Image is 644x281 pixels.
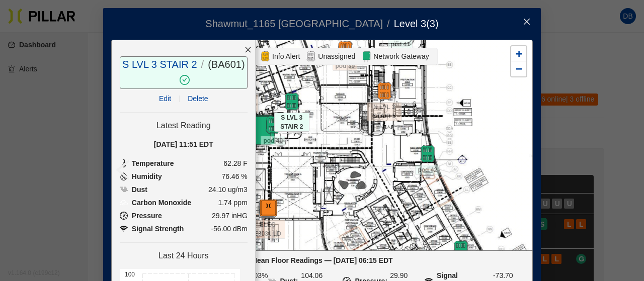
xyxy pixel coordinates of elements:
span: S LVL 3 STAIR 2 [274,113,309,132]
span: pod 39 [333,61,357,71]
img: Carbon Monoxide [120,199,128,207]
span: Carbon Monoxide [132,197,191,208]
img: pod-online.97050380.svg [452,240,470,258]
div: [DATE] 11:51 EDT [120,139,248,150]
img: Marker [243,115,278,150]
span: / [201,59,204,70]
div: pod 40 [256,116,291,134]
span: ELEC E3031 LD [250,220,285,239]
img: Pressure [120,212,128,220]
span: Unassigned [316,51,357,62]
span: left [111,158,135,182]
span: Humidity [132,171,162,182]
div: Mean Floor Readings — [DATE] 06:15 EDT [116,255,528,266]
img: Dust [120,185,128,194]
span: + [516,47,522,60]
a: Edit [159,95,171,103]
img: Unassigned [306,50,316,62]
span: Pressure [132,210,162,221]
span: Delete [188,93,208,104]
span: Shawmut_1165 [GEOGRAPHIC_DATA] [205,18,383,29]
a: S LVL 3 STAIR 2 [122,59,197,70]
span: Signal Strength [132,223,184,234]
span: Network Gateway [371,51,431,62]
span: ( BA601 ) [208,59,245,70]
button: Close [513,8,541,36]
img: Alert [260,50,270,62]
li: 1.74 ppm [120,197,248,208]
span: Dust [132,184,147,195]
a: Zoom out [511,61,526,76]
li: -56.00 dBm [120,223,248,234]
li: 76.46 % [120,171,248,182]
span: Info Alert [270,51,302,62]
div: S LVL 3 STAIR 2 [274,92,309,111]
span: pod 40 [261,136,285,146]
span: close [245,46,252,53]
li: 24.10 ug/m3 [120,184,248,195]
img: Network Gateway [361,50,371,62]
span: N LVL 3 STAIR 5 [367,102,402,121]
a: Zoom in [511,46,526,61]
span: close [523,18,531,26]
img: pod-offline.df94d192.svg [336,41,354,59]
img: pod-offline.df94d192.svg [375,82,393,100]
img: pod-online.97050380.svg [264,116,282,134]
span: pod 41 [388,39,413,49]
div: pod 42 [410,145,445,163]
h4: Latest Reading [120,121,248,131]
img: Pressure [120,225,128,233]
img: pod-online.97050380.svg [283,92,301,111]
img: pod-online.97050380.svg [419,145,437,163]
li: 29.97 inHG [120,210,248,221]
div: pod 39 [328,41,363,59]
span: − [516,62,522,75]
span: / [387,18,390,29]
span: pod 42 [415,165,440,175]
div: ELEC E3031 LD [250,200,285,218]
span: check-circle [178,75,190,85]
text: 100 [125,271,135,278]
div: N LVL 3 STAIR 5 [367,82,402,100]
span: Level 3 ( 3 ) [394,18,439,29]
span: Temperature [132,158,174,169]
li: 62.28 F [120,158,248,169]
h4: Last 24 Hours [120,251,248,261]
img: leak-pod-offline.5bc6877b.svg [259,200,277,218]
